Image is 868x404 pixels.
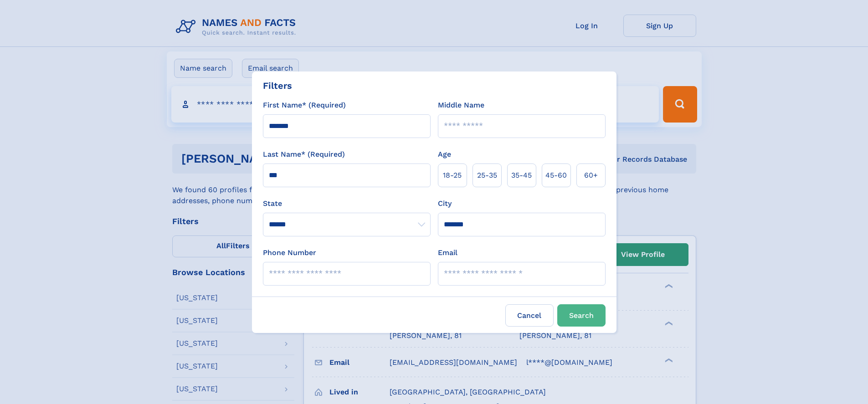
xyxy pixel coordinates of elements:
[438,247,457,258] label: Email
[557,304,606,327] button: Search
[584,170,598,181] span: 60+
[263,79,292,92] div: Filters
[505,304,554,327] label: Cancel
[511,170,532,181] span: 35‑45
[545,170,567,181] span: 45‑60
[438,100,484,111] label: Middle Name
[263,247,316,258] label: Phone Number
[263,149,345,160] label: Last Name* (Required)
[263,100,346,111] label: First Name* (Required)
[438,149,451,160] label: Age
[263,198,431,209] label: State
[438,198,452,209] label: City
[477,170,497,181] span: 25‑35
[443,170,462,181] span: 18‑25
